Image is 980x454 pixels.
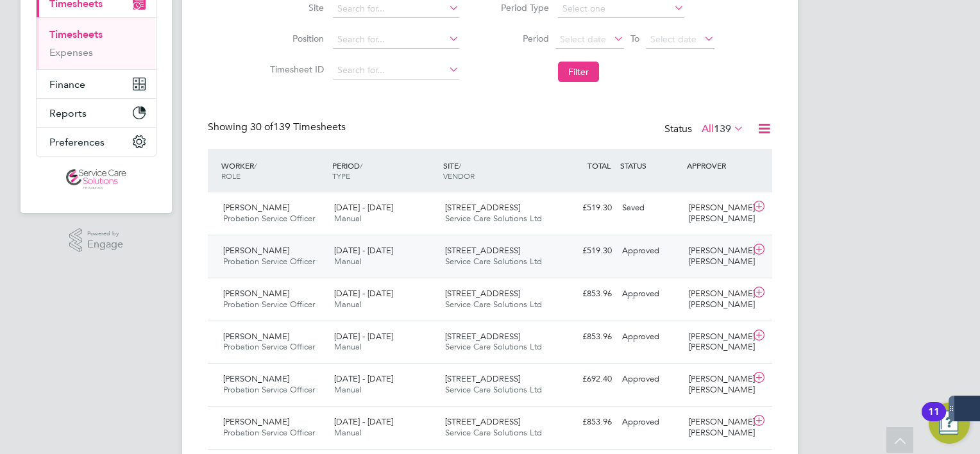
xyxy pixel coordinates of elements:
[445,341,542,352] span: Service Care Solutions Ltd
[334,202,393,213] span: [DATE] - [DATE]
[558,62,599,82] button: Filter
[223,416,289,427] span: [PERSON_NAME]
[445,245,520,256] span: [STREET_ADDRESS]
[266,33,324,44] label: Position
[664,121,747,139] div: Status
[684,198,750,230] div: [PERSON_NAME] [PERSON_NAME]
[223,427,315,438] span: Probation Service Officer
[617,283,684,305] div: Approved
[587,160,611,171] span: TOTAL
[684,154,750,177] div: APPROVER
[334,245,393,256] span: [DATE] - [DATE]
[445,213,542,224] span: Service Care Solutions Ltd
[684,283,750,315] div: [PERSON_NAME] [PERSON_NAME]
[254,160,257,171] span: /
[550,412,617,433] div: £853.96
[329,154,440,187] div: PERIOD
[459,160,461,171] span: /
[445,331,520,342] span: [STREET_ADDRESS]
[443,171,475,181] span: VENDOR
[445,373,520,384] span: [STREET_ADDRESS]
[445,299,542,310] span: Service Care Solutions Ltd
[617,154,684,177] div: STATUS
[702,122,744,135] label: All
[208,121,348,134] div: Showing
[714,122,731,135] span: 139
[66,169,126,190] img: servicecare-logo-retina.png
[440,154,551,187] div: SITE
[684,240,750,273] div: [PERSON_NAME] [PERSON_NAME]
[223,341,315,352] span: Probation Service Officer
[334,256,362,267] span: Manual
[223,288,289,299] span: [PERSON_NAME]
[334,341,362,352] span: Manual
[334,299,362,310] span: Manual
[250,121,273,133] span: 30 of
[684,326,750,358] div: [PERSON_NAME] [PERSON_NAME]
[445,256,542,267] span: Service Care Solutions Ltd
[334,384,362,395] span: Manual
[334,331,393,342] span: [DATE] - [DATE]
[223,384,315,395] span: Probation Service Officer
[87,239,123,250] span: Engage
[491,33,549,44] label: Period
[218,154,329,187] div: WORKER
[37,128,156,156] button: Preferences
[333,62,459,80] input: Search for...
[684,412,750,444] div: [PERSON_NAME] [PERSON_NAME]
[360,160,362,171] span: /
[445,384,542,395] span: Service Care Solutions Ltd
[445,202,520,213] span: [STREET_ADDRESS]
[334,373,393,384] span: [DATE] - [DATE]
[223,373,289,384] span: [PERSON_NAME]
[334,416,393,427] span: [DATE] - [DATE]
[49,78,85,90] span: Finance
[332,171,350,181] span: TYPE
[49,46,93,58] a: Expenses
[334,213,362,224] span: Manual
[617,326,684,348] div: Approved
[550,240,617,262] div: £519.30
[617,198,684,219] div: Saved
[617,240,684,262] div: Approved
[223,213,315,224] span: Probation Service Officer
[49,136,105,148] span: Preferences
[684,369,750,401] div: [PERSON_NAME] [PERSON_NAME]
[550,369,617,390] div: £692.40
[445,416,520,427] span: [STREET_ADDRESS]
[560,33,606,45] span: Select date
[491,2,549,13] label: Period Type
[617,412,684,433] div: Approved
[37,70,156,98] button: Finance
[627,30,643,47] span: To
[87,228,123,239] span: Powered by
[266,63,324,75] label: Timesheet ID
[445,427,542,438] span: Service Care Solutions Ltd
[69,228,124,253] a: Powered byEngage
[223,256,315,267] span: Probation Service Officer
[266,2,324,13] label: Site
[334,288,393,299] span: [DATE] - [DATE]
[49,28,103,40] a: Timesheets
[617,369,684,390] div: Approved
[650,33,697,45] span: Select date
[223,299,315,310] span: Probation Service Officer
[37,17,156,69] div: Timesheets
[37,99,156,127] button: Reports
[49,107,87,119] span: Reports
[223,202,289,213] span: [PERSON_NAME]
[221,171,241,181] span: ROLE
[445,288,520,299] span: [STREET_ADDRESS]
[250,121,346,133] span: 139 Timesheets
[223,331,289,342] span: [PERSON_NAME]
[223,245,289,256] span: [PERSON_NAME]
[333,31,459,49] input: Search for...
[550,326,617,348] div: £853.96
[928,412,940,428] div: 11
[550,198,617,219] div: £519.30
[550,283,617,305] div: £853.96
[929,403,970,444] button: Open Resource Center, 11 new notifications
[36,169,156,190] a: Go to home page
[334,427,362,438] span: Manual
